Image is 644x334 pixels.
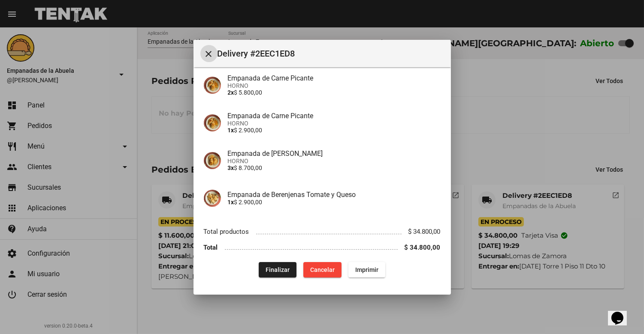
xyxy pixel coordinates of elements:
[204,114,221,131] img: 244b8d39-ba06-4741-92c7-e12f1b13dfde.jpg
[310,266,335,273] span: Cancelar
[228,82,441,89] span: HORNO
[228,199,234,206] b: 1x
[228,127,441,134] p: $ 2.900,00
[204,239,441,255] li: Total $ 34.800,00
[303,262,342,277] button: Cancelar
[355,266,378,273] span: Imprimir
[228,112,441,120] h4: Empanada de Carne Picante
[608,300,635,325] iframe: chat widget
[218,47,444,60] span: Delivery #2EEC1ED8
[228,191,441,199] h4: Empanada de Berenjenas Tomate y Queso
[228,158,441,164] span: HORNO
[200,45,218,62] button: Cerrar
[228,74,441,82] h4: Empanada de Carne Picante
[266,266,290,273] span: Finalizar
[204,77,221,94] img: 244b8d39-ba06-4741-92c7-e12f1b13dfde.jpg
[228,89,234,96] b: 2x
[348,262,385,277] button: Imprimir
[228,127,234,134] b: 1x
[204,224,441,240] li: Total productos $ 34.800,00
[259,262,296,277] button: Finalizar
[228,199,441,206] p: $ 2.900,00
[228,120,441,127] span: HORNO
[204,190,221,207] img: 4578203c-391b-4cb2-96d6-d19d736134f1.jpg
[228,89,441,96] p: $ 5.800,00
[228,149,441,158] h4: Empanada de [PERSON_NAME]
[228,164,234,171] b: 3x
[204,152,221,169] img: f753fea7-0f09-41b3-9a9e-ddb84fc3b359.jpg
[228,164,441,171] p: $ 8.700,00
[204,49,214,59] mat-icon: Cerrar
